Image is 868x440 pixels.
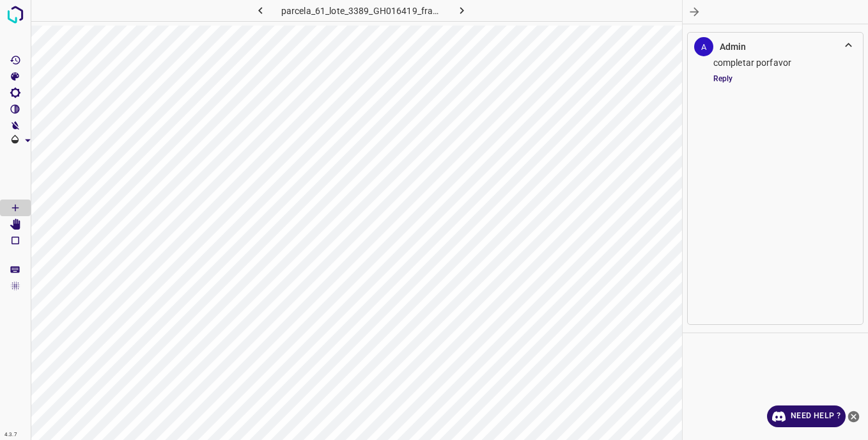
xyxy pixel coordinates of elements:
img: logo [4,3,27,26]
div: A [694,37,713,56]
div: completar porfavor [694,56,804,70]
a: Reply [694,73,733,84]
button: close-help [846,405,862,427]
div: 4.3.7 [1,430,20,440]
span: Admin [713,40,747,54]
h6: parcela_61_lote_3389_GH016419_frame_00060_58024.jpg [281,3,442,21]
a: Need Help ? [767,405,846,427]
